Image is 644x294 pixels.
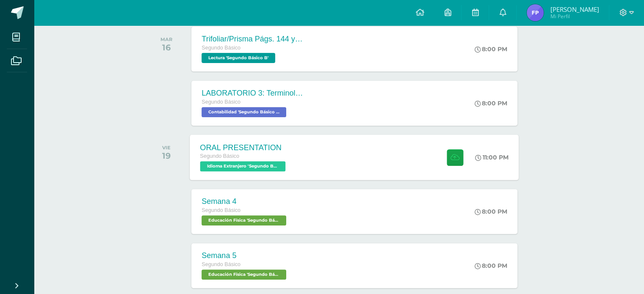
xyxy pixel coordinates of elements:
span: Educación Física 'Segundo Básico B' [202,269,286,280]
span: Segundo Básico [200,153,240,159]
span: Mi Perfil [550,13,599,20]
div: 8:00 PM [475,45,507,53]
div: 8:00 PM [475,262,507,269]
span: Segundo Básico [202,207,240,213]
div: 8:00 PM [475,208,507,215]
span: [PERSON_NAME] [550,5,599,14]
span: Lectura 'Segundo Básico B' [202,53,275,63]
span: Educación Física 'Segundo Básico B' [202,215,286,225]
span: Segundo Básico [202,261,240,267]
div: MAR [160,36,172,42]
div: Semana 5 [202,251,288,260]
div: 8:00 PM [475,99,507,107]
div: LABORATORIO 3: Terminología de la cuenta. [202,89,303,98]
div: 16 [160,42,172,52]
div: ORAL PRESENTATION [200,143,288,152]
div: Semana 4 [202,197,288,206]
div: 19 [162,151,171,161]
span: Idioma Extranjero 'Segundo Básico B' [200,161,286,171]
span: Segundo Básico [202,99,240,105]
div: VIE [162,145,171,151]
div: Trifoliar/Prisma Págs. 144 y 145 [202,35,303,44]
span: Segundo Básico [202,45,240,51]
div: 11:00 PM [475,154,509,161]
span: Contabilidad 'Segundo Básico B' [202,107,286,117]
img: 443b81e684e3d26d9113ed309aa31e06.png [527,4,544,21]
